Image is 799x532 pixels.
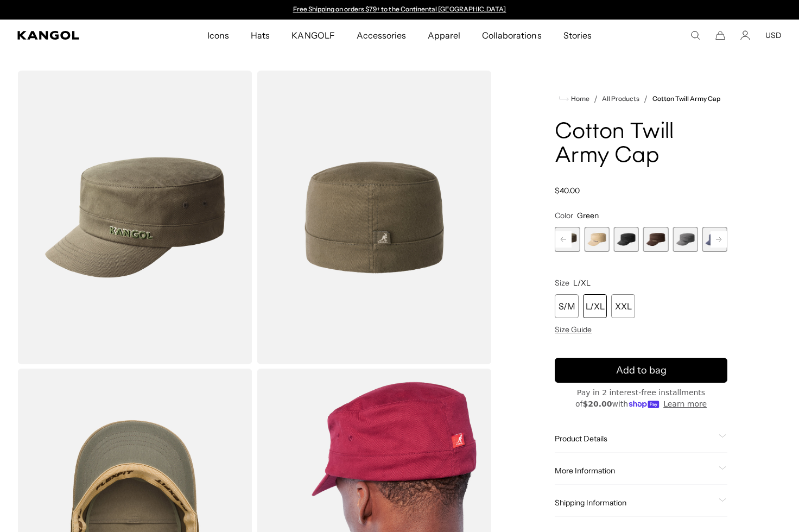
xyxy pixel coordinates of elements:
span: Color [555,211,573,220]
div: 1 of 2 [288,5,511,14]
label: Grey [673,227,697,252]
div: 2 of 9 [555,227,580,252]
span: Product Details [555,434,714,444]
a: Account [740,30,750,40]
li: / [639,92,648,105]
span: Green [577,211,599,220]
div: 5 of 9 [643,227,668,252]
img: color-green [257,71,492,364]
a: Apparel [417,20,471,51]
button: USD [765,30,782,40]
span: Hats [251,20,270,51]
a: Hats [240,20,281,51]
span: $40.00 [555,186,580,195]
div: Announcement [288,5,511,14]
button: Cart [715,30,725,40]
slideshow-component: Announcement bar [288,5,511,14]
label: Brown [643,227,668,252]
a: Icons [196,20,240,51]
span: Add to bag [616,363,667,378]
h1: Cotton Twill Army Cap [555,121,727,168]
a: Kangol [17,31,137,40]
span: Stories [563,20,592,51]
a: KANGOLF [281,20,345,51]
div: L/XL [583,294,607,318]
summary: Search here [690,30,700,40]
div: 7 of 9 [702,227,727,252]
a: Cotton Twill Army Cap [652,95,721,103]
div: 3 of 9 [584,227,609,252]
a: Home [559,94,589,104]
div: 4 of 9 [614,227,639,252]
span: Size [555,278,569,288]
a: Stories [553,20,603,51]
span: Collaborations [482,20,541,51]
span: Shipping Information [555,498,714,508]
span: Home [569,95,589,103]
a: Free Shipping on orders $79+ to the Continental [GEOGRAPHIC_DATA] [293,5,506,13]
label: Black [614,227,639,252]
button: Add to bag [555,358,727,383]
span: Size Guide [555,325,592,334]
label: Beige [584,227,609,252]
span: Apparel [428,20,460,51]
a: Collaborations [471,20,552,51]
span: KANGOLF [291,20,334,51]
span: More Information [555,466,714,476]
span: L/XL [573,278,591,288]
div: 6 of 9 [673,227,697,252]
img: color-green [17,71,252,364]
div: XXL [611,294,635,318]
label: Navy [702,227,727,252]
div: S/M [555,294,579,318]
nav: breadcrumbs [555,92,727,105]
label: Green [555,227,580,252]
a: All Products [602,95,639,103]
span: Icons [207,20,229,51]
li: / [589,92,598,105]
span: Accessories [357,20,406,51]
a: Accessories [346,20,417,51]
